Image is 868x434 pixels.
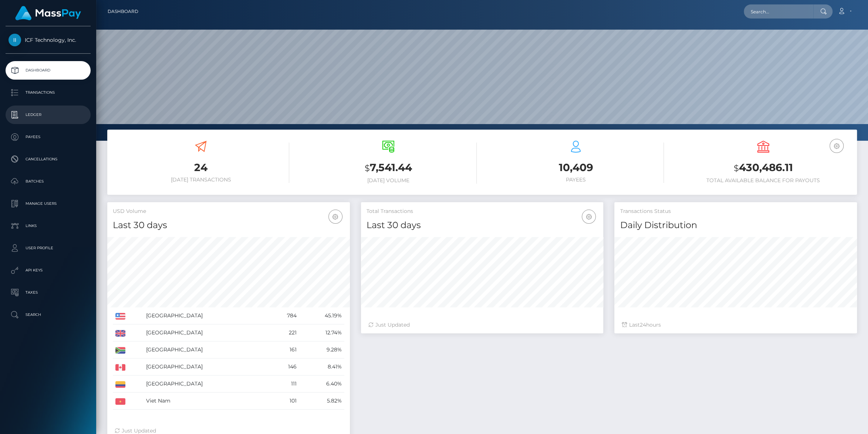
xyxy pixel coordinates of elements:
td: 6.40% [299,375,344,393]
h6: Payees [488,177,664,183]
h6: [DATE] Volume [300,177,477,184]
p: API Keys [9,265,88,276]
h3: 430,486.11 [675,160,851,176]
h5: Transactions Status [620,208,851,215]
a: Batches [6,172,91,191]
p: Links [9,220,88,231]
a: Taxes [6,283,91,302]
td: [GEOGRAPHIC_DATA] [143,358,269,375]
td: 111 [269,375,299,393]
td: 221 [269,324,299,341]
td: 8.41% [299,358,344,375]
small: $ [734,163,739,173]
p: User Profile [9,243,88,254]
a: Transactions [6,83,91,102]
a: Manage Users [6,194,91,213]
small: $ [365,163,370,173]
p: Ledger [9,109,88,120]
h4: Daily Distribution [620,219,851,232]
img: ICF Technology, Inc. [9,34,21,46]
a: User Profile [6,239,91,257]
p: Dashboard [9,65,88,76]
h3: 24 [113,160,289,175]
p: Payees [9,131,88,143]
td: 45.19% [299,307,344,324]
span: ICF Technology, Inc. [6,37,91,43]
h4: Last 30 days [113,219,344,232]
img: GB.png [115,330,125,337]
td: [GEOGRAPHIC_DATA] [143,324,269,341]
a: Search [6,306,91,324]
td: 12.74% [299,324,344,341]
img: ZA.png [115,347,125,354]
p: Taxes [9,287,88,298]
td: 5.82% [299,393,344,410]
a: Dashboard [6,61,91,80]
p: Batches [9,176,88,187]
a: Ledger [6,106,91,124]
h6: [DATE] Transactions [113,177,289,183]
img: CA.png [115,364,125,371]
input: Search... [744,4,813,19]
h6: Total Available Balance for Payouts [675,177,851,184]
p: Cancellations [9,154,88,165]
a: Dashboard [108,4,138,19]
img: MassPay Logo [15,6,81,20]
a: Links [6,217,91,235]
img: CO.png [115,381,125,388]
p: Manage Users [9,198,88,209]
img: VN.png [115,398,125,405]
a: Cancellations [6,150,91,168]
a: API Keys [6,261,91,280]
p: Transactions [9,87,88,98]
td: Viet Nam [143,393,269,410]
td: 9.28% [299,341,344,358]
td: 784 [269,307,299,324]
td: [GEOGRAPHIC_DATA] [143,341,269,358]
h5: Total Transactions [367,208,598,215]
td: 101 [269,393,299,410]
td: [GEOGRAPHIC_DATA] [143,307,269,324]
div: Just Updated [368,321,596,329]
a: Payees [6,128,91,146]
h3: 10,409 [488,160,664,175]
img: US.png [115,313,125,320]
td: 161 [269,341,299,358]
h4: Last 30 days [367,219,598,232]
h5: USD Volume [113,208,344,215]
span: 24 [639,321,646,328]
p: Search [9,309,88,320]
h3: 7,541.44 [300,160,477,176]
td: [GEOGRAPHIC_DATA] [143,375,269,393]
div: Last hours [622,321,850,329]
td: 146 [269,358,299,375]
